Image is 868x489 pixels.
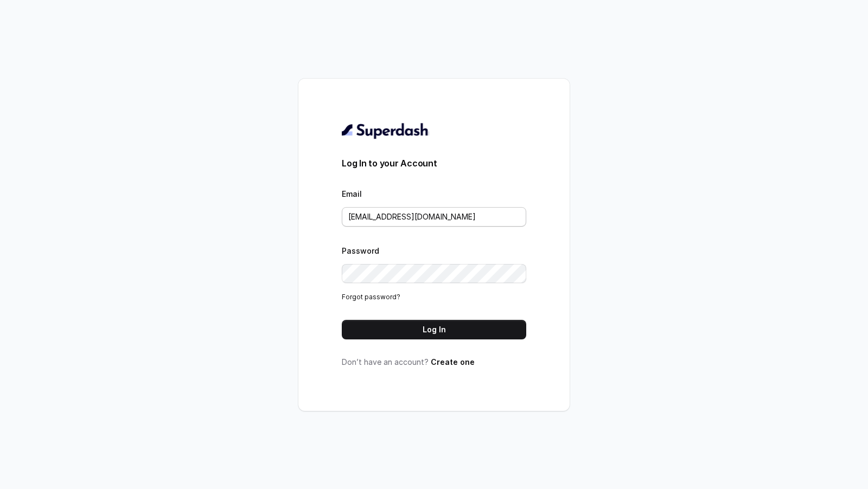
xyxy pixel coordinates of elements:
[342,207,526,227] input: youremail@example.com
[342,246,379,255] label: Password
[342,320,526,339] button: Log In
[342,293,400,301] a: Forgot password?
[431,357,475,366] a: Create one
[342,122,429,139] img: light.svg
[342,357,526,368] p: Don’t have an account?
[342,189,362,198] label: Email
[342,157,526,170] h3: Log In to your Account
